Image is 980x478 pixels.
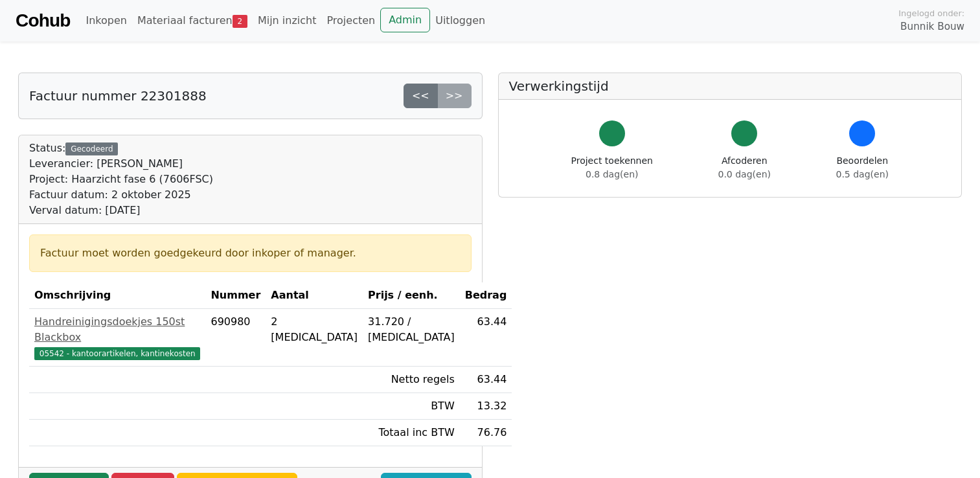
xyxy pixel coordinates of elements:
[836,154,889,181] div: Beoordelen
[368,314,455,345] div: 31.720 / [MEDICAL_DATA]
[205,282,266,309] th: Nummer
[34,347,200,360] span: 05542 - kantoorartikelen, kantinekosten
[29,282,205,309] th: Omschrijving
[380,8,430,32] a: Admin
[718,169,771,179] span: 0.0 dag(en)
[898,7,964,19] span: Ingelogd onder:
[900,19,964,34] span: Bunnik Bouw
[132,8,253,34] a: Materiaal facturen2
[29,187,213,203] div: Factuur datum: 2 oktober 2025
[460,367,512,393] td: 63.44
[16,5,70,36] a: Cohub
[404,84,438,108] a: <<
[29,203,213,218] div: Verval datum: [DATE]
[430,8,490,34] a: Uitloggen
[460,309,512,367] td: 63.44
[509,78,952,94] h5: Verwerkingstijd
[363,420,460,446] td: Totaal inc BTW
[205,309,266,367] td: 690980
[460,282,512,309] th: Bedrag
[29,141,213,218] div: Status:
[571,154,653,181] div: Project toekennen
[266,282,363,309] th: Aantal
[34,314,200,345] div: Handreinigingsdoekjes 150st Blackbox
[363,367,460,393] td: Netto regels
[29,88,207,104] h5: Factuur nummer 22301888
[271,314,358,345] div: 2 [MEDICAL_DATA]
[80,8,131,34] a: Inkopen
[34,314,200,361] a: Handreinigingsdoekjes 150st Blackbox05542 - kantoorartikelen, kantinekosten
[460,393,512,420] td: 13.32
[253,8,322,34] a: Mijn inzicht
[363,393,460,420] td: BTW
[460,420,512,446] td: 76.76
[40,245,461,261] div: Factuur moet worden goedgekeurd door inkoper of manager.
[321,8,380,34] a: Projecten
[29,172,213,187] div: Project: Haarzicht fase 6 (7606FSC)
[233,15,247,28] span: 2
[363,282,460,309] th: Prijs / eenh.
[65,142,118,155] div: Gecodeerd
[718,154,771,181] div: Afcoderen
[29,156,213,172] div: Leverancier: [PERSON_NAME]
[586,169,638,179] span: 0.8 dag(en)
[836,169,889,179] span: 0.5 dag(en)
